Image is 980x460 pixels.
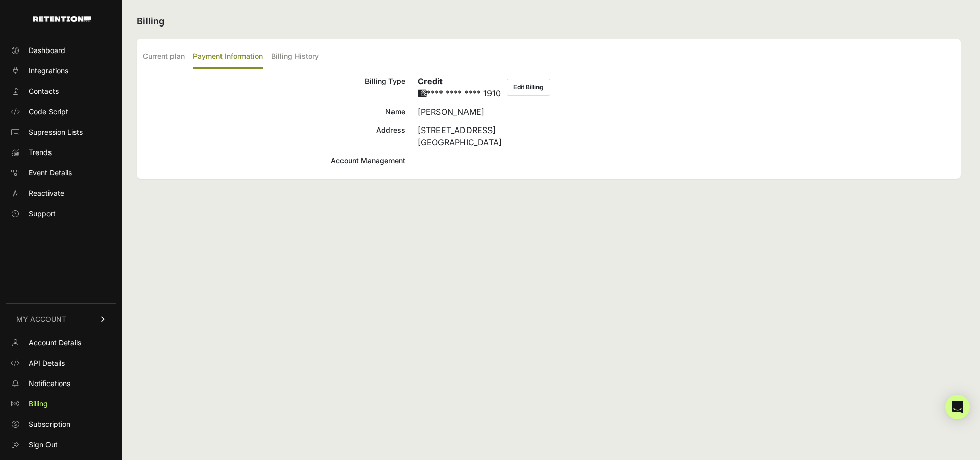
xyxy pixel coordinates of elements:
div: Account Management [143,155,405,167]
button: Edit Billing [507,79,550,96]
div: Address [143,124,405,148]
span: Contacts [29,86,59,96]
div: [PERSON_NAME] [418,106,954,118]
span: Event Details [29,168,72,178]
span: API Details [29,358,65,368]
a: Notifications [6,375,116,392]
a: Reactivate [6,185,116,201]
a: Subscription [6,416,116,432]
span: Support [29,209,56,219]
span: Trends [29,147,52,158]
span: Integrations [29,66,68,76]
span: Dashboard [29,45,65,56]
span: Notifications [29,378,70,389]
img: Retention.com [33,16,91,22]
a: Supression Lists [6,124,116,140]
a: Integrations [6,63,116,79]
div: Open Intercom Messenger [945,395,970,419]
label: Payment Information [193,45,263,69]
a: MY ACCOUNT [6,303,116,335]
h2: Billing [137,14,961,29]
a: API Details [6,355,116,371]
label: Billing History [271,45,319,69]
a: Contacts [6,83,116,99]
a: Trends [6,144,116,161]
span: Supression Lists [29,127,83,137]
div: Billing Type [143,75,405,99]
h6: Credit [418,75,501,87]
a: Code Script [6,104,116,120]
a: Dashboard [6,42,116,59]
a: Billing [6,396,116,412]
div: [STREET_ADDRESS] [GEOGRAPHIC_DATA] [418,124,954,148]
div: Name [143,106,405,118]
span: Code Script [29,107,68,117]
a: Sign Out [6,437,116,453]
span: Account Details [29,338,81,348]
a: Event Details [6,165,116,181]
span: Billing [29,399,48,409]
span: MY ACCOUNT [16,314,66,324]
label: Current plan [143,45,185,69]
span: Subscription [29,419,70,429]
span: Sign Out [29,440,58,450]
a: Support [6,206,116,222]
a: Account Details [6,335,116,351]
span: Reactivate [29,188,64,198]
